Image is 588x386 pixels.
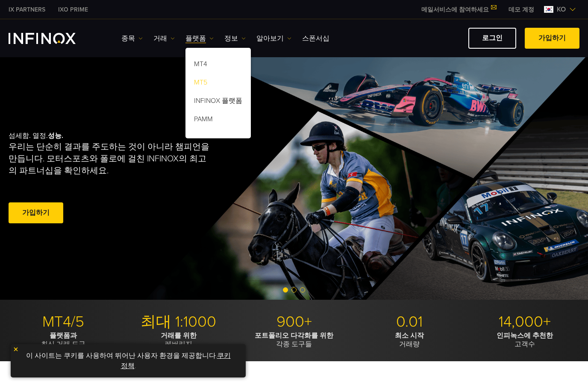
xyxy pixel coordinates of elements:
[185,56,251,75] a: MT4
[470,313,579,331] p: 14,000+
[355,331,464,348] p: 거래량
[15,348,241,373] p: 이 사이트는 쿠키를 사용하여 뛰어난 사용자 환경을 제공합니다. .
[239,313,348,331] p: 900+
[300,287,305,292] span: Go to slide 3
[9,141,214,177] p: 우리는 단순히 결과를 주도하는 것이 아니라 챔피언을 만듭니다. 모터스포츠와 폴로에 걸친 INFINOX의 최고의 파트너십을 확인하세요.
[185,111,251,130] a: PAMM
[9,33,96,44] a: INFINOX Logo
[124,313,233,331] p: 최대 1:1000
[185,93,251,111] a: INFINOX 플랫폼
[153,33,175,44] a: 거래
[291,287,297,292] span: Go to slide 2
[497,331,553,340] strong: 인피녹스에 추천한
[124,331,233,348] p: 레버리지
[415,6,502,13] a: 메일서비스에 참여하세요
[121,33,143,44] a: 종목
[9,202,63,223] a: 가입하기
[185,75,251,93] a: MT5
[48,132,63,140] strong: 성능.
[224,33,246,44] a: 정보
[9,118,265,239] div: 섬세함. 열정.
[9,313,118,331] p: MT4/5
[283,287,288,292] span: Go to slide 1
[525,28,579,49] a: 가입하기
[355,313,464,331] p: 0.01
[2,5,52,14] a: INFINOX
[470,331,579,348] p: 고객수
[52,5,94,14] a: INFINOX
[161,331,197,340] strong: 거래를 위한
[395,331,424,340] strong: 최소 시작
[239,331,348,348] p: 각종 도구들
[502,5,541,14] a: INFINOX MENU
[13,346,19,352] img: yellow close icon
[553,4,569,15] span: ko
[50,331,77,340] strong: 플랫폼과
[256,33,291,44] a: 알아보기
[255,331,333,340] strong: 포트폴리오 다각화를 위한
[468,28,516,49] a: 로그인
[185,33,214,44] a: 플랫폼
[9,331,118,348] p: 최신 거래 도구
[302,33,329,44] a: 스폰서십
